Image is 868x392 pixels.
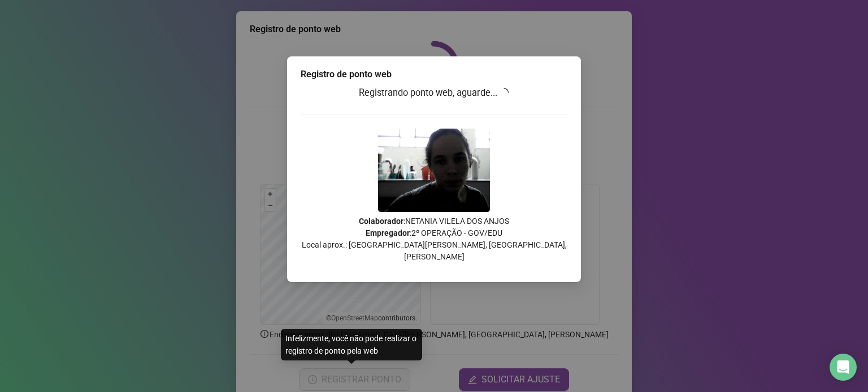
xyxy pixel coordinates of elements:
div: Open Intercom Messenger [830,354,857,381]
div: Infelizmente, você não pode realizar o registro de ponto pela web [281,329,422,360]
h3: Registrando ponto web, aguarde... [301,86,567,100]
div: Registro de ponto web [301,68,567,81]
p: : NETANIA VILELA DOS ANJOS : 2º OPERAÇÃO - GOV/EDU Local aprox.: [GEOGRAPHIC_DATA][PERSON_NAME], ... [301,215,567,263]
img: 9k= [378,129,490,212]
span: loading [498,87,510,99]
strong: Colaborador [359,217,403,226]
strong: Empregador [366,228,410,237]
